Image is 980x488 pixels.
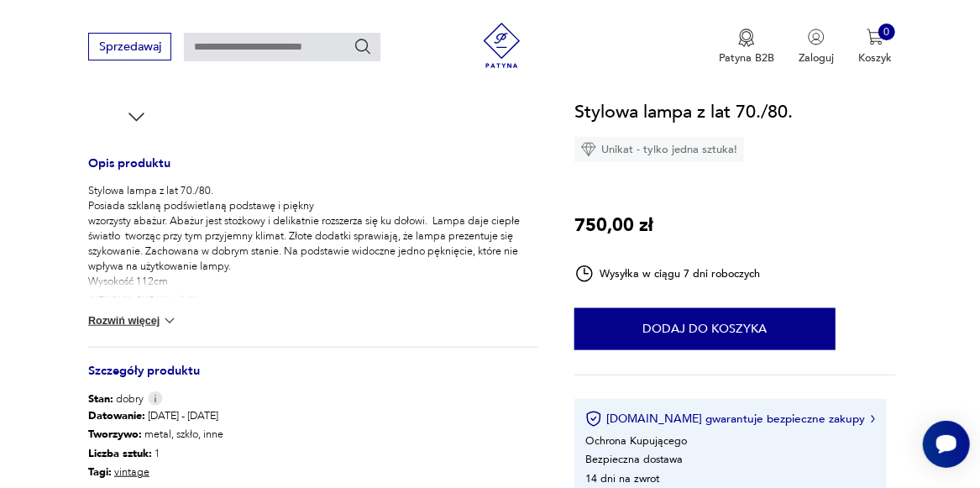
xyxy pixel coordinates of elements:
[88,33,171,60] button: Sprzedawaj
[114,464,149,480] a: vintage
[585,451,683,466] li: Bezpieczna dostawa
[799,29,834,66] button: Zaloguj
[799,50,834,66] p: Zaloguj
[88,427,142,442] b: Tworzywo :
[719,29,774,66] a: Ikona medaluPatyna B2B
[923,421,970,468] iframe: Smartsupp widget button
[474,23,530,68] img: Patyna - sklep z meblami i dekoracjami vintage
[738,29,755,47] img: Ikona medalu
[148,391,163,406] img: Info icon
[719,50,774,66] p: Patyna B2B
[574,97,793,125] h1: Stylowa lampa z lat 70./80.
[354,37,372,55] button: Szukaj
[585,433,687,448] li: Ochrona Kupującego
[574,307,836,349] button: Dodaj do koszyka
[88,446,152,461] b: Liczba sztuk:
[88,391,113,407] b: Stan:
[878,24,895,40] div: 0
[581,142,596,157] img: Ikona diamentu
[88,312,178,329] button: Rozwiń więcej
[88,159,538,184] h3: Opis produktu
[867,29,883,45] img: Ikona koszyka
[574,263,761,283] div: Wysyłka w ciągu 7 dni roboczych
[858,29,892,66] button: 0Koszyk
[88,407,223,426] p: [DATE] - [DATE]
[88,444,223,464] p: 1
[585,410,875,427] button: [DOMAIN_NAME] gwarantuje bezpieczne zakupy
[574,137,744,162] div: Unikat - tylko jedna sztuka!
[585,470,659,485] li: 14 dni na zwrot
[88,43,171,53] a: Sprzedawaj
[88,408,145,423] b: Datowanie :
[88,366,538,391] h3: Szczegóły produktu
[574,210,653,239] p: 750,00 zł
[858,50,892,66] p: Koszyk
[585,410,602,427] img: Ikona certyfikatu
[161,312,178,329] img: chevron down
[88,464,112,480] b: Tagi:
[88,425,223,444] p: metal, szkło, inne
[808,29,825,45] img: Ikonka użytkownika
[719,29,774,66] button: Patyna B2B
[88,183,538,319] p: Stylowa lampa z lat 70./80. Posiada szklaną podświetlaną podstawę i piękny wzorzysty abażur. Abaż...
[871,414,876,422] img: Ikona strzałki w prawo
[88,391,144,407] span: dobry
